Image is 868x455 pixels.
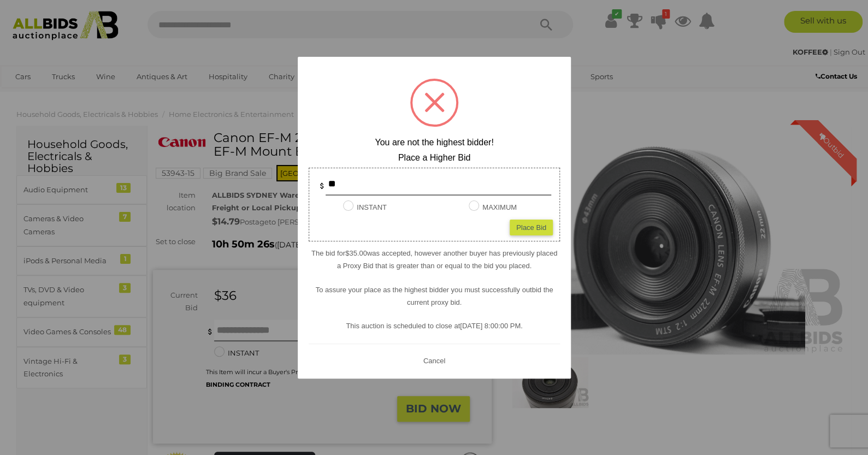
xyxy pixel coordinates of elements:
label: INSTANT [343,201,387,214]
label: MAXIMUM [469,201,517,214]
p: To assure your place as the highest bidder you must successfully outbid the current proxy bid. [309,283,560,309]
span: $35.00 [345,249,367,257]
h2: You are not the highest bidder! [309,138,560,147]
div: Place Bid [510,219,553,235]
h2: Place a Higher Bid [309,152,560,162]
p: This auction is scheduled to close at . [309,320,560,332]
button: Cancel [420,353,448,367]
p: The bid for was accepted, however another buyer has previously placed a Proxy Bid that is greater... [309,246,560,272]
span: [DATE] 8:00:00 PM [460,322,521,330]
